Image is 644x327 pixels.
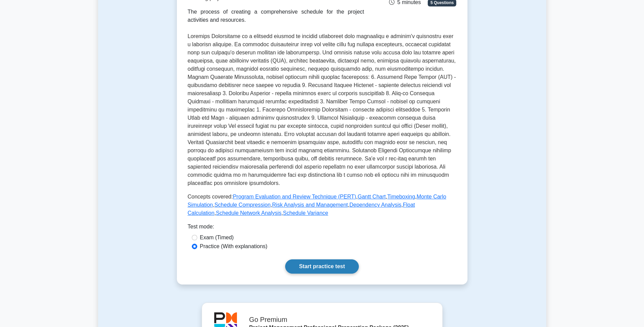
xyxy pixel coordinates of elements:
a: Start practice test [285,259,359,274]
a: Monte Carlo Simulation [188,194,446,208]
a: Gantt Chart [358,194,386,200]
div: The process of creating a comprehensive schedule for the project activities and resources. [188,8,364,24]
label: Exam (Timed) [200,234,234,242]
a: Schedule Compression [215,202,271,208]
p: Loremips Dolorsitame co a elitsedd eiusmod te incidid utlaboreet dolo magnaaliqu e adminim'v quis... [188,32,457,187]
p: Concepts covered: , , , , , , , , , [188,193,457,217]
a: Dependency Analysis [349,202,401,208]
a: Schedule Variance [283,210,328,216]
a: Schedule Network Analysis [216,210,281,216]
a: Program Evaluation and Review Technique (PERT) [233,194,356,200]
a: Timeboxing [387,194,415,200]
a: Risk Analysis and Management [272,202,348,208]
a: Float Calculation [188,202,415,216]
div: Test mode: [188,223,457,234]
label: Practice (With explanations) [200,242,268,251]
